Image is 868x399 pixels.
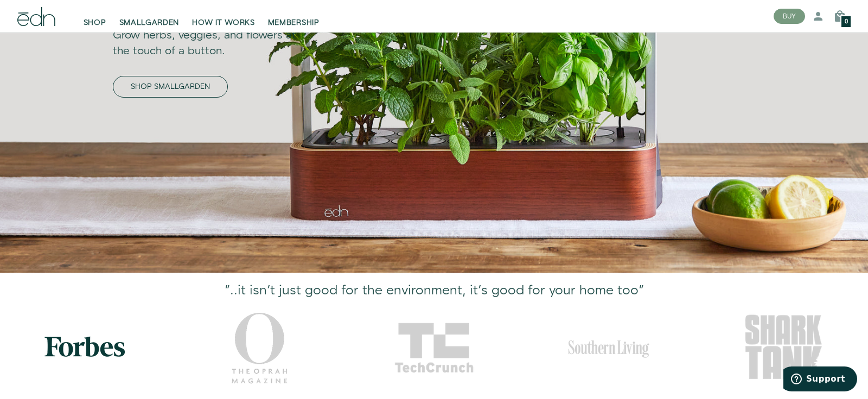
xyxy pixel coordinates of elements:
span: 0 [845,19,848,25]
span: SHOP [84,17,106,28]
div: 5 / 5 [699,307,868,388]
h2: "..it isn't just good for the environment, it's good for your home too" [11,284,857,298]
span: SMALLGARDEN [119,17,180,28]
div: 3 / 5 [349,307,519,388]
div: 1 / 5 [11,284,857,306]
span: HOW IT WORKS [192,17,254,28]
span: MEMBERSHIP [268,17,320,28]
a: SHOP [77,4,113,28]
iframe: Opens a widget where you can find more information [783,366,857,394]
a: HOW IT WORKS [186,4,261,28]
a: SMALLGARDEN [113,4,186,28]
div: 4 / 5 [524,307,693,388]
a: MEMBERSHIP [261,4,326,28]
a: SHOP SMALLGARDEN [113,76,228,98]
div: Grow herbs, veggies, and flowers at the touch of a button. [113,12,312,59]
div: 2 / 5 [175,307,344,388]
button: BUY [774,9,805,24]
